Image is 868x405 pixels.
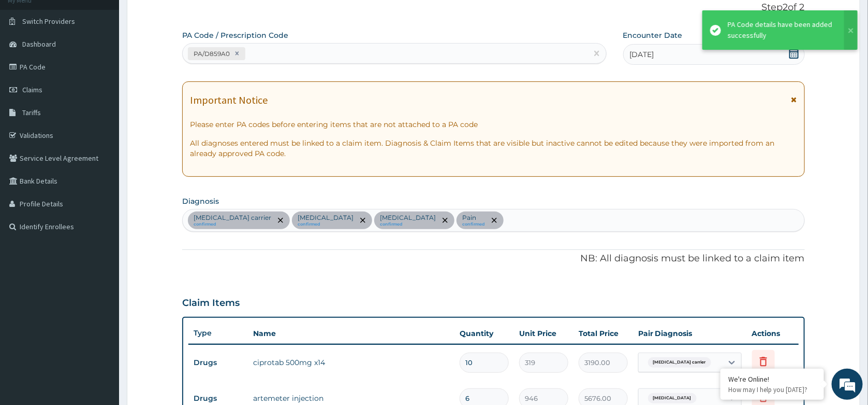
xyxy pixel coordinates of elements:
[728,374,816,384] div: We're Online!
[194,222,271,227] small: confirmed
[490,216,499,225] span: remove selection option
[188,324,248,343] th: Type
[182,252,805,266] p: NB: All diagnosis must be linked to a claim item
[648,393,697,403] span: [MEDICAL_DATA]
[380,222,436,227] small: confirmed
[462,222,485,227] small: confirmed
[22,85,42,94] span: Claims
[358,216,367,225] span: remove selection option
[747,323,799,344] th: Actions
[630,49,654,60] span: [DATE]
[573,323,633,344] th: Total Price
[298,222,354,227] small: confirmed
[22,108,41,117] span: Tariffs
[182,2,805,13] p: Step 2 of 2
[190,119,797,130] p: Please enter PA codes before entering items that are not attached to a PA code
[728,385,816,394] p: How may I help you today?
[276,216,285,225] span: remove selection option
[182,298,240,309] h3: Claim Items
[22,17,75,26] span: Switch Providers
[380,214,436,222] p: [MEDICAL_DATA]
[514,323,573,344] th: Unit Price
[454,323,514,344] th: Quantity
[633,323,747,344] th: Pair Diagnosis
[5,283,197,319] textarea: Type your message and hit 'Enter'
[648,357,711,368] span: [MEDICAL_DATA] carrier
[188,353,248,372] td: Drugs
[248,323,454,344] th: Name
[728,19,834,41] div: PA Code details have been added successfully
[190,48,231,60] div: PA/D859A0
[194,214,271,222] p: [MEDICAL_DATA] carrier
[19,52,42,78] img: d_794563401_company_1708531726252_794563401
[54,58,174,72] div: Chat with us now
[22,39,56,49] span: Dashboard
[190,94,268,106] h1: Important Notice
[248,352,454,373] td: ciprotab 500mg x14
[190,138,797,159] p: All diagnoses entered must be linked to a claim item. Diagnosis & Claim Items that are visible bu...
[623,30,683,40] label: Encounter Date
[298,214,354,222] p: [MEDICAL_DATA]
[170,5,195,30] div: Minimize live chat window
[440,216,450,225] span: remove selection option
[182,30,288,40] label: PA Code / Prescription Code
[60,131,143,235] span: We're online!
[182,196,219,206] label: Diagnosis
[462,214,485,222] p: Pain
